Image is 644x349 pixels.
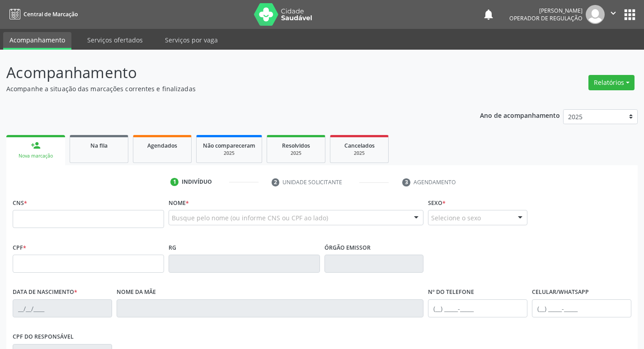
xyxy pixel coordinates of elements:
span: Selecione o sexo [431,213,481,223]
span: Central de Marcação [24,10,78,18]
p: Acompanhe a situação das marcações correntes e finalizadas [6,84,448,93]
button: notifications [482,8,495,21]
label: CNS [13,196,27,210]
label: Data de nascimento [13,285,77,299]
i:  [608,8,618,18]
div: 2025 [273,150,319,157]
p: Acompanhamento [6,61,448,84]
a: Acompanhamento [3,32,71,50]
div: Nova marcação [13,153,59,159]
p: Ano de acompanhamento [480,109,560,121]
span: Operador de regulação [509,14,583,22]
span: Não compareceram [203,142,255,149]
label: Órgão emissor [324,241,371,255]
button:  [605,5,622,24]
label: RG [169,241,176,255]
input: (__) _____-_____ [428,299,527,317]
button: apps [622,7,638,23]
button: Relatórios [588,75,635,90]
img: img [586,5,605,24]
span: Busque pelo nome (ou informe CNS ou CPF ao lado) [172,213,328,223]
a: Central de Marcação [6,7,78,22]
label: Sexo [428,196,446,210]
span: Resolvidos [282,142,310,149]
span: Cancelados [344,142,375,149]
a: Serviços ofertados [81,32,149,48]
label: Nome da mãe [117,285,156,299]
div: 2025 [337,150,382,157]
label: Nome [169,196,189,210]
label: Nº do Telefone [428,285,474,299]
div: 2025 [203,150,255,157]
input: (__) _____-_____ [532,299,631,317]
div: Indivíduo [182,178,212,186]
label: CPF [13,241,26,255]
a: Serviços por vaga [159,32,224,48]
div: person_add [31,140,41,150]
label: CPF do responsável [13,330,74,344]
span: Agendados [147,142,177,149]
div: [PERSON_NAME] [509,7,583,14]
div: 1 [170,178,179,186]
input: __/__/____ [13,299,112,317]
label: Celular/WhatsApp [532,285,589,299]
span: Na fila [90,142,108,149]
